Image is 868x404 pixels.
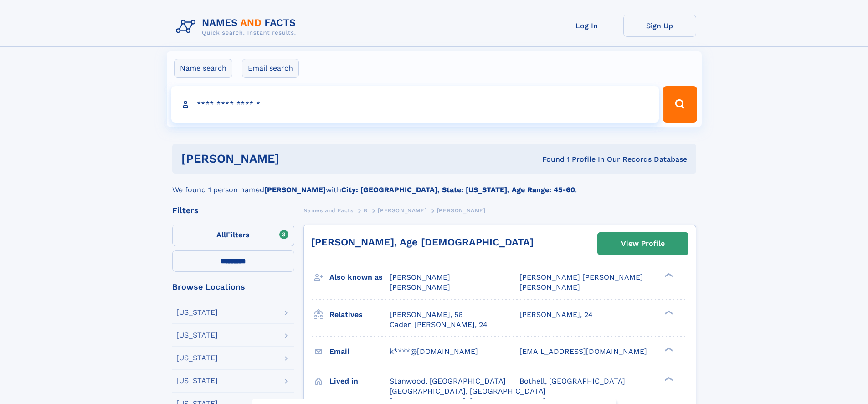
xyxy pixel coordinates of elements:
[378,207,426,214] span: [PERSON_NAME]
[176,309,218,316] div: [US_STATE]
[364,207,368,214] span: B
[437,207,486,214] span: [PERSON_NAME]
[663,309,673,315] div: ❯
[172,206,294,215] div: Filters
[311,236,534,248] a: [PERSON_NAME], Age [DEMOGRAPHIC_DATA]
[623,15,696,37] a: Sign Up
[172,225,294,246] label: Filters
[176,332,218,339] div: [US_STATE]
[411,154,687,164] div: Found 1 Profile In Our Records Database
[390,283,450,291] span: [PERSON_NAME]
[242,59,299,78] label: Email search
[598,233,688,255] a: View Profile
[172,15,303,39] img: Logo Names and Facts
[174,59,232,78] label: Name search
[519,377,625,385] span: Bothell, [GEOGRAPHIC_DATA]
[663,376,673,382] div: ❯
[663,346,673,352] div: ❯
[264,185,326,194] b: [PERSON_NAME]
[390,310,463,320] a: [PERSON_NAME], 56
[390,273,450,281] span: [PERSON_NAME]
[172,174,696,195] div: We found 1 person named with .
[329,307,390,322] h3: Relatives
[390,377,506,385] span: Stanwood, [GEOGRAPHIC_DATA]
[329,373,390,389] h3: Lived in
[550,15,623,37] a: Log In
[329,344,390,359] h3: Email
[176,377,218,384] div: [US_STATE]
[329,270,390,285] h3: Also known as
[519,310,593,320] a: [PERSON_NAME], 24
[364,205,368,216] a: B
[390,320,488,330] a: Caden [PERSON_NAME], 24
[303,205,354,216] a: Names and Facts
[390,387,546,395] span: [GEOGRAPHIC_DATA], [GEOGRAPHIC_DATA]
[621,233,665,254] div: View Profile
[663,272,673,278] div: ❯
[378,205,426,216] a: [PERSON_NAME]
[519,273,643,281] span: [PERSON_NAME] [PERSON_NAME]
[519,283,580,291] span: [PERSON_NAME]
[176,354,218,362] div: [US_STATE]
[181,153,411,164] h1: [PERSON_NAME]
[171,86,659,123] input: search input
[663,86,697,123] button: Search Button
[341,185,575,194] b: City: [GEOGRAPHIC_DATA], State: [US_STATE], Age Range: 45-60
[216,230,226,239] span: All
[519,347,647,356] span: [EMAIL_ADDRESS][DOMAIN_NAME]
[172,283,294,291] div: Browse Locations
